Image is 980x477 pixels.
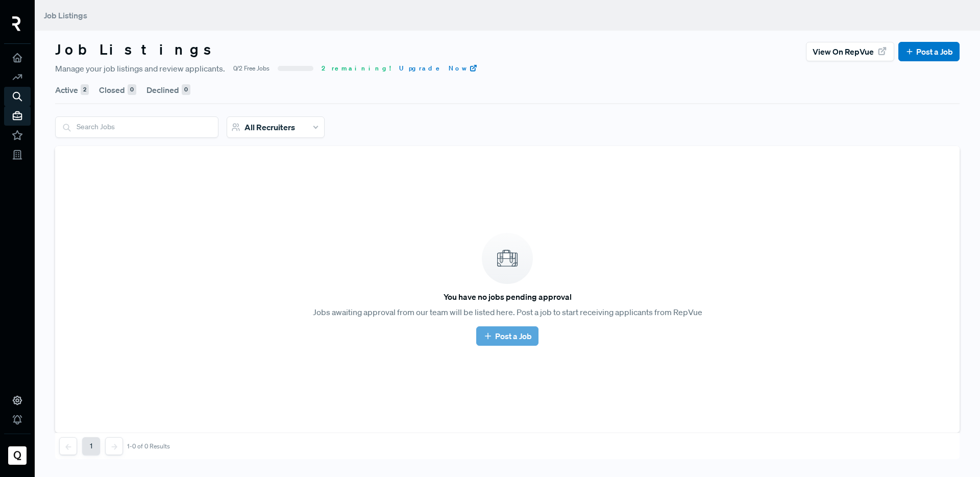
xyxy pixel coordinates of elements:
[244,122,295,132] span: All Recruiters
[12,16,21,31] img: RepVue
[55,62,225,75] span: Manage your job listings and review applicants.
[813,45,874,58] span: View on RepVue
[59,437,170,455] nav: pagination
[9,447,26,464] img: Qualifyze
[105,437,123,455] button: Next
[81,84,89,96] div: 2
[56,117,218,137] input: Search Jobs
[4,434,31,469] a: Qualifyze
[55,76,89,104] button: Active 2
[127,443,170,450] div: 1-0 of 0 Results
[82,437,100,455] button: 1
[99,76,136,104] button: Closed 0
[905,45,953,58] a: Post a Job
[399,64,478,73] a: Upgrade Now
[182,84,190,96] div: 0
[146,76,190,104] button: Declined 0
[898,42,960,61] button: Post a Job
[55,41,220,58] h3: Job Listings
[313,306,702,318] p: Jobs awaiting approval from our team will be listed here. Post a job to start receiving applicant...
[59,437,77,455] button: Previous
[44,10,87,20] span: Job Listings
[444,292,572,302] h6: You have no jobs pending approval
[233,64,269,73] span: 0/2 Free Jobs
[806,42,894,61] button: View on RepVue
[322,64,391,73] span: 2 remaining!
[128,84,136,96] div: 0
